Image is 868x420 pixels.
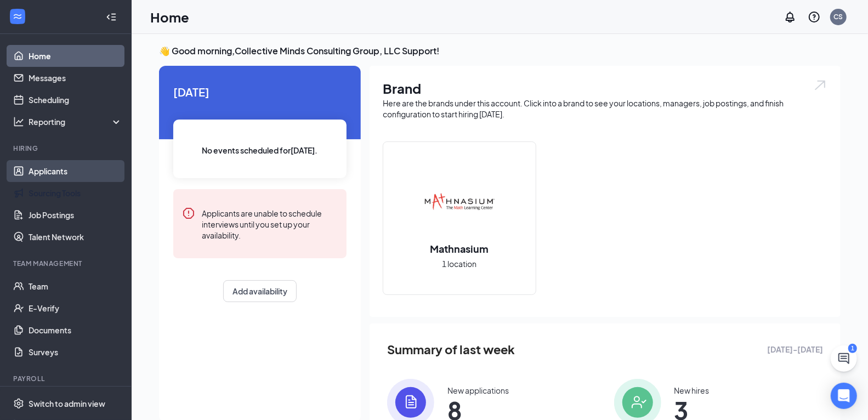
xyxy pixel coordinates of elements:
[29,398,105,409] div: Switch to admin view
[424,167,495,237] img: Mathnasium
[447,385,509,396] div: New applications
[383,79,827,98] h1: Brand
[29,341,122,363] a: Surveys
[13,259,120,268] div: Team Management
[767,343,823,355] span: [DATE] - [DATE]
[29,226,122,248] a: Talent Network
[159,45,841,57] h3: 👋 Good morning, Collective Minds Consulting Group, LLC Support !
[383,98,827,120] div: Here are the brands under this account. Click into a brand to see your locations, managers, job p...
[13,116,24,127] svg: Analysis
[419,242,500,256] h2: Mathnasium
[387,340,515,359] span: Summary of last week
[784,10,797,24] svg: Notifications
[29,116,123,127] div: Reporting
[13,144,120,153] div: Hiring
[29,160,122,182] a: Applicants
[29,182,122,204] a: Sourcing Tools
[202,207,338,241] div: Applicants are unable to schedule interviews until you set up your availability.
[29,89,122,111] a: Scheduling
[813,79,827,92] img: open.6027fd2a22e1237b5b06.svg
[29,319,122,341] a: Documents
[150,8,189,26] h1: Home
[29,297,122,319] a: E-Verify
[29,45,122,67] a: Home
[202,144,318,156] span: No events scheduled for [DATE] .
[674,400,710,420] span: 3
[13,374,120,383] div: Payroll
[12,11,23,22] svg: WorkstreamLogo
[848,344,857,353] div: 1
[831,345,857,372] button: ChatActive
[29,67,122,89] a: Messages
[837,352,850,365] svg: ChatActive
[447,400,509,420] span: 8
[182,207,195,220] svg: Error
[223,280,297,302] button: Add availability
[831,383,857,409] div: Open Intercom Messenger
[674,385,710,396] div: New hires
[173,83,347,100] span: [DATE]
[29,275,122,297] a: Team
[29,204,122,226] a: Job Postings
[106,12,117,22] svg: Collapse
[834,12,843,21] div: CS
[808,10,821,24] svg: QuestionInfo
[13,398,24,409] svg: Settings
[442,258,477,270] span: 1 location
